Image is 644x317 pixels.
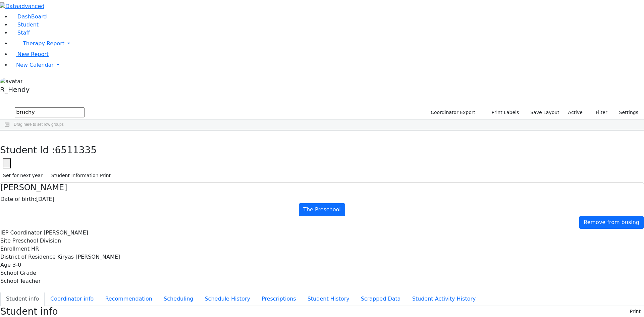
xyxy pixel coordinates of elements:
span: Preschool Division [12,237,61,244]
label: School Grade [0,269,36,277]
label: Age [0,261,11,269]
label: Active [565,107,586,118]
button: Scheduling [158,292,199,306]
label: IEP Coordinator [0,229,42,237]
label: Site [0,237,11,245]
h4: [PERSON_NAME] [0,183,644,193]
button: Student Information Print [48,170,114,181]
button: Coordinator Export [426,107,478,118]
button: Scrapped Data [355,292,407,306]
span: Drag here to set row groups [14,122,64,127]
button: Student Activity History [407,292,482,306]
button: Coordinator info [45,292,99,306]
span: DashBoard [17,13,47,20]
span: 6511335 [55,145,97,156]
button: Filter [587,107,610,118]
span: Therapy Report [23,40,64,47]
span: Kiryas [PERSON_NAME] [57,254,120,260]
button: Settings [610,107,641,118]
button: Recommendation [99,292,158,306]
span: New Report [17,51,49,57]
button: Save Layout [527,107,562,118]
label: District of Residence [0,253,56,261]
a: Remove from busing [579,216,644,229]
span: 3-0 [12,262,21,268]
a: New Report [11,51,49,57]
button: Student History [302,292,355,306]
label: School Teacher [0,277,41,285]
span: Remove from busing [584,219,639,225]
label: Date of birth: [0,195,36,203]
a: Therapy Report [11,37,644,50]
button: Print Labels [484,107,522,118]
label: Enrollment [0,245,30,253]
a: Staff [11,30,30,36]
button: Student info [0,292,45,306]
button: Prescriptions [256,292,302,306]
span: Staff [17,30,30,36]
div: [DATE] [0,195,644,203]
a: New Calendar [11,58,644,72]
input: Search [15,107,85,117]
a: The Preschool [299,203,345,216]
span: [PERSON_NAME] [44,229,88,236]
span: HR [31,246,39,252]
span: New Calendar [16,62,54,68]
button: Print [627,306,644,317]
button: Schedule History [199,292,256,306]
a: DashBoard [11,13,47,20]
a: Student [11,21,39,28]
span: Student [17,21,39,28]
